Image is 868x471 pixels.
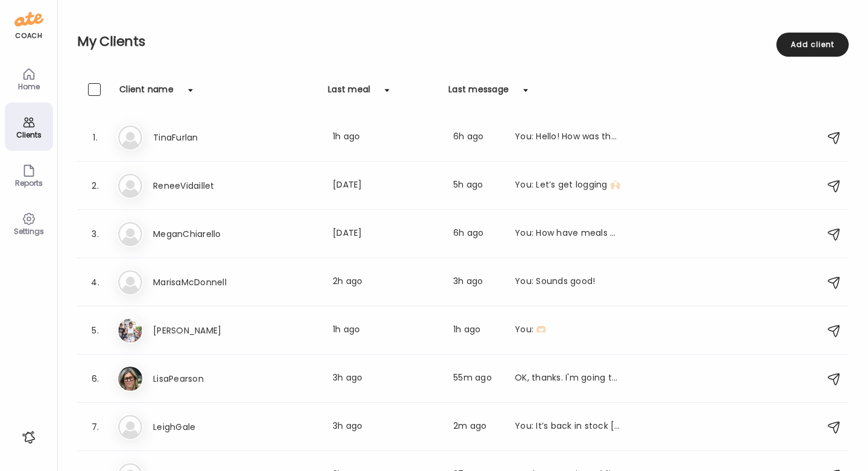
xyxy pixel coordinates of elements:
[153,371,259,386] h3: LisaPearson
[88,130,102,145] div: 1.
[453,323,500,338] div: 1h ago
[153,420,259,434] h3: LeighGale
[153,227,259,241] h3: MeganChiarello
[7,83,51,90] div: Home
[333,179,439,193] div: [DATE]
[88,371,102,386] div: 6.
[7,179,51,187] div: Reports
[77,33,849,51] h2: My Clients
[515,130,621,145] div: You: Hello! How was the rest of [DATE]?
[7,227,51,235] div: Settings
[333,227,439,241] div: [DATE]
[15,31,42,41] div: coach
[153,275,259,289] h3: MarisaMcDonnell
[153,179,259,193] h3: ReneeVidaillet
[515,179,621,193] div: You: Let’s get logging 🙌🏻
[453,420,500,434] div: 2m ago
[515,323,621,338] div: You: 🫶🏻
[328,83,370,103] div: Last meal
[333,323,439,338] div: 1h ago
[88,227,102,241] div: 3.
[453,371,500,386] div: 55m ago
[153,323,259,338] h3: [PERSON_NAME]
[333,275,439,289] div: 2h ago
[119,83,174,103] div: Client name
[333,420,439,434] div: 3h ago
[515,275,621,289] div: You: Sounds good!
[14,10,43,29] img: ate
[88,420,102,434] div: 7.
[448,83,509,103] div: Last message
[333,371,439,386] div: 3h ago
[88,179,102,193] div: 2.
[453,227,500,241] div: 6h ago
[515,227,621,241] div: You: How have meals been past couple of days??
[453,179,500,193] div: 5h ago
[7,131,51,139] div: Clients
[333,130,439,145] div: 1h ago
[776,33,849,57] div: Add client
[515,420,621,434] div: You: It’s back in stock [DATE] so if you order it’ll ship out asap. In the meantime time you can ...
[88,275,102,289] div: 4.
[453,275,500,289] div: 3h ago
[153,130,259,145] h3: TinaFurlan
[515,371,621,386] div: OK, thanks. I'm going to take a look into all of this this weekend.
[453,130,500,145] div: 6h ago
[88,323,102,338] div: 5.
